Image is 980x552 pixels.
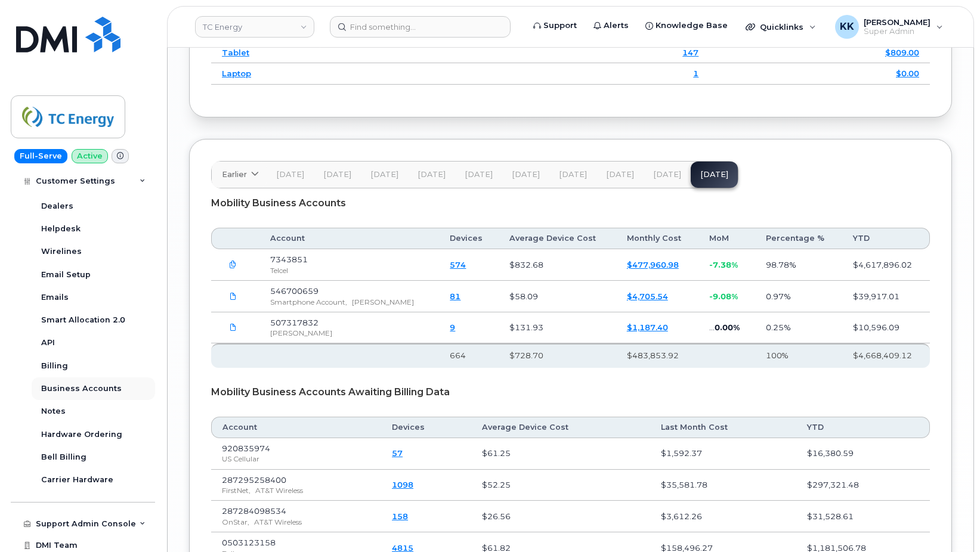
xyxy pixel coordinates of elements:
th: $728.70 [499,343,616,367]
span: 920835974 [222,444,270,453]
td: $31,528.61 [796,501,930,532]
td: $297,321.48 [796,470,930,501]
span: 507317832 [270,318,319,327]
a: $0.00 [896,69,919,78]
span: [DATE] [559,170,587,179]
span: Telcel [270,266,288,275]
span: -7.38% [709,260,738,269]
iframe: Messenger Launcher [928,500,971,543]
th: Average Device Cost [499,228,616,249]
span: [DATE] [418,170,446,179]
input: Find something... [330,16,511,38]
span: Smartphone Account, [270,297,347,306]
span: [DATE] [606,170,634,179]
th: Monthly Cost [616,228,698,249]
span: [DATE] [323,170,351,179]
a: Knowledge Base [637,14,736,38]
a: Tablet [222,48,249,57]
a: TCEnergy.Rogers-Sep08_2025-3048099795.pdf [222,286,245,306]
span: [DATE] [653,170,681,179]
a: $477,960.98 [627,260,679,269]
span: Earlier [222,169,247,180]
th: Average Device Cost [471,417,650,438]
a: 1098 [392,480,413,489]
span: 7343851 [270,255,308,264]
a: $4,705.54 [627,291,668,301]
td: 98.78% [755,249,842,281]
a: Earlier [212,162,267,188]
th: 664 [439,343,498,367]
span: OnStar, [222,517,249,526]
th: $483,853.92 [616,343,698,367]
span: AT&T Wireless [255,486,303,495]
a: 9 [450,322,455,332]
a: Laptop [222,69,251,78]
a: TCEnergy.Rogers-Sep08_2025-3048099808.pdf [222,317,245,338]
span: [PERSON_NAME] [270,328,332,337]
span: Alerts [604,20,629,32]
span: 0.00% [715,322,740,332]
a: 158 [392,511,408,521]
a: TC Energy [195,16,314,38]
span: [DATE] [370,170,398,179]
th: Account [259,228,440,249]
div: Mobility Business Accounts Awaiting Billing Data [211,377,930,407]
th: $4,668,409.12 [842,343,930,367]
span: Quicklinks [760,22,803,32]
th: 100% [755,343,842,367]
a: Alerts [585,14,637,38]
span: [PERSON_NAME] [864,17,930,27]
td: $131.93 [499,312,616,344]
span: Knowledge Base [656,20,728,32]
a: 1 [693,69,698,78]
span: [PERSON_NAME] [352,297,414,306]
td: $39,917.01 [842,281,930,312]
a: 147 [682,48,698,57]
td: 0.97% [755,281,842,312]
td: $1,592.37 [650,438,796,470]
th: Devices [381,417,471,438]
td: 0.25% [755,312,842,344]
span: [DATE] [512,170,540,179]
td: $52.25 [471,470,650,501]
th: Percentage % [755,228,842,249]
span: Super Admin [864,27,930,36]
span: 0503123158 [222,538,276,547]
span: Support [543,20,577,32]
a: 57 [392,448,403,458]
div: Kristin Kammer-Grossman [827,15,951,39]
span: FirstNet, [222,486,251,495]
td: $58.09 [499,281,616,312]
th: Devices [439,228,498,249]
td: $35,581.78 [650,470,796,501]
td: $26.56 [471,501,650,532]
td: $832.68 [499,249,616,281]
div: Quicklinks [737,15,824,39]
th: YTD [796,417,930,438]
span: 287284098534 [222,506,286,516]
td: $4,617,896.02 [842,249,930,281]
span: [DATE] [276,170,304,179]
span: 546700659 [270,286,319,296]
span: ... [709,322,715,332]
div: Mobility Business Accounts [211,188,930,218]
td: $61.25 [471,438,650,470]
span: -9.08% [709,291,738,301]
th: Last Month Cost [650,417,796,438]
td: $10,596.09 [842,312,930,344]
a: 81 [450,291,460,301]
span: [DATE] [465,170,493,179]
a: $809.00 [885,48,919,57]
span: KK [840,20,854,34]
a: $1,187.40 [627,322,668,332]
a: Support [525,14,585,38]
th: MoM [698,228,755,249]
td: $16,380.59 [796,438,930,470]
span: AT&T Wireless [254,517,302,526]
span: 287295258400 [222,475,286,485]
span: US Cellular [222,454,259,463]
td: $3,612.26 [650,501,796,532]
th: YTD [842,228,930,249]
th: Account [211,417,381,438]
a: 574 [450,260,466,269]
